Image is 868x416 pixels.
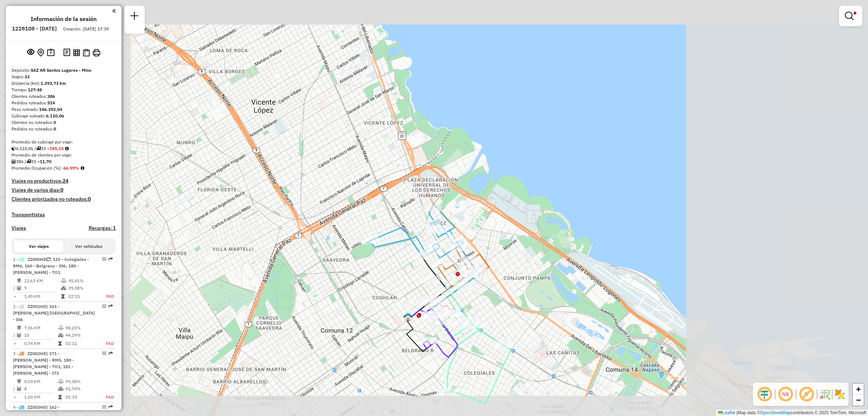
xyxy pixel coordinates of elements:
[12,126,116,132] div: Pedidos no ruteados:
[12,93,116,100] div: Clientes ruteados:
[27,257,46,262] span: ZZ000HD
[58,379,64,384] i: % Peso en uso
[12,139,116,145] div: Promedio de cubicaje por viaje:
[17,379,21,384] i: Distancia (km)
[58,341,62,346] i: Tiempo en ruta
[13,351,74,376] span: 3 -
[58,387,64,391] i: % Cubicaje en uso
[47,93,55,99] strong: 386
[853,384,864,395] a: Zoom in
[72,47,81,57] button: Indicadores de ruteo por viaje
[60,187,63,193] strong: 0
[65,378,97,385] td: 99,38%
[60,26,112,32] div: Creación: [DATE] 17:39
[24,394,58,401] td: 1,00 KM
[13,284,17,292] td: /
[13,340,17,347] td: =
[853,395,864,405] a: Zoom out
[12,146,16,151] i: Cubicaje ruteado
[760,410,791,415] a: OpenStreetMap
[46,257,50,262] i: Vehículo ya utilizado en esta sesión
[856,384,861,394] span: +
[798,386,815,403] span: Mostrar etiqueta
[12,225,26,231] a: Viajes
[12,178,116,184] h4: Viajes no productivos:
[47,100,55,105] strong: 514
[24,324,58,332] td: 7,36 KM
[24,378,58,385] td: 8,03 KM
[718,410,735,415] a: Leaflet
[89,225,116,231] h4: Recargas: 1
[88,196,91,202] strong: 0
[13,394,17,401] td: =
[24,293,61,300] td: 1,40 KM
[98,293,114,300] td: FAD
[81,166,84,170] em: Promedio calculado usando la ocupación más alta (%Peso o %Cubicaje) de cada viaje en la sesión. N...
[13,332,17,339] td: /
[12,106,116,113] div: Peso ruteado:
[36,47,46,58] button: Centro del mapa en el depósito o punto de apoyo
[127,9,142,25] a: Nueva sesión y búsqueda
[13,293,17,300] td: =
[26,47,36,58] button: Ver sesión original
[24,284,61,292] td: 9
[109,257,113,261] em: Ruta exportada
[17,333,21,337] i: Clientes
[25,74,30,79] strong: 33
[27,304,46,309] span: ZZ001HD
[109,304,113,308] em: Ruta exportada
[12,74,116,80] div: Viajes:
[12,113,116,119] div: Cubicaje ruteado:
[12,25,57,32] h6: 1228108 - [DATE]
[12,87,116,93] div: Tiempo:
[403,312,413,322] img: UDC - Santos Lugares
[27,404,46,410] span: ZZ003HD
[12,100,116,106] div: Pedidos ruteados:
[17,286,21,290] i: Clientes
[24,385,58,392] td: 8
[12,196,116,202] h4: Clientes priorizados no ruteados:
[28,87,42,92] strong: 127:48
[41,80,66,86] strong: 1.293,73 km
[736,410,737,415] span: |
[39,107,62,112] strong: 146.392,04
[12,145,116,152] div: 6.110,06 / 33 =
[61,279,67,283] i: % Peso en uso
[102,304,106,308] em: Opciones
[65,385,97,392] td: 41,74%
[68,277,98,284] td: 95,41%
[68,293,98,300] td: 02:15
[819,388,830,400] img: Flujo de la calle
[13,304,95,322] span: 2 -
[61,286,67,290] i: % Cubicaje en uso
[109,405,113,409] em: Ruta exportada
[102,405,106,409] em: Opciones
[31,16,97,22] h4: Información de la sesión
[12,165,62,171] span: Promedio Ocupación (%):
[13,257,89,275] span: | 132 - Colegiales - RM6, 160 - Belgrano - I06, 180 - [PERSON_NAME] - TO1
[14,240,64,253] button: Ver viajes
[17,279,21,283] i: Distancia (km)
[61,294,65,299] i: Tiempo en ruta
[62,47,72,58] button: Log de desbloqueo de sesión
[716,410,868,416] div: Map data © contributors,© 2025 TomTom, Microsoft
[17,387,21,391] i: Clientes
[65,394,97,401] td: 01:33
[46,47,56,58] button: Sugerencias de ruteo
[13,257,89,275] span: 1 -
[54,126,56,132] strong: 0
[12,212,116,218] h4: Transportistas
[58,326,64,330] i: % Peso en uso
[834,388,846,400] img: Mostrar / Ocultar sectores
[777,386,794,403] span: Ocultar NR
[12,80,116,87] div: Distancia (km):
[854,12,856,14] span: Filtro Ativo
[65,146,69,151] i: Meta de cubicaje/viaje: 250,00 Diferencia: -64,85
[12,152,116,158] div: Promedio de clientes por viaje:
[65,324,97,332] td: 98,23%
[13,304,95,322] span: | 161 - [PERSON_NAME]/[GEOGRAPHIC_DATA] - I06
[40,159,51,164] strong: 11,70
[65,340,97,347] td: 02:11
[12,158,116,165] div: 386 / 33 =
